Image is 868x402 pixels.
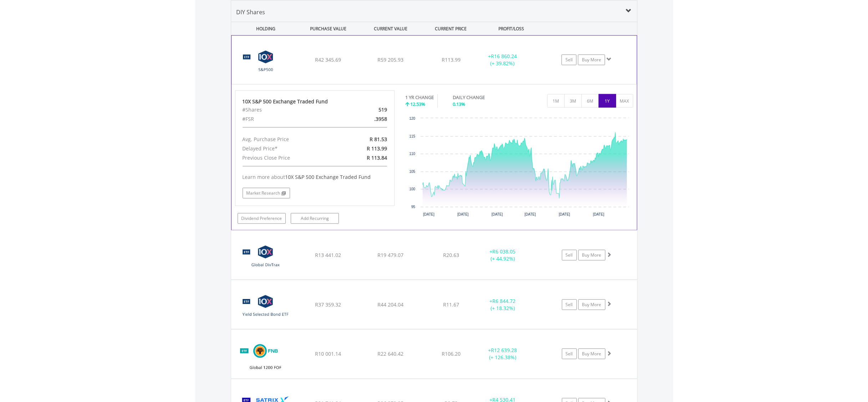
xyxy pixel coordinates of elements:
span: R22 640.42 [377,350,403,357]
span: R13 441.02 [315,252,341,258]
text: 115 [409,134,415,138]
div: + (+ 39.82%) [476,53,529,67]
a: Sell [562,299,577,310]
text: [DATE] [492,212,503,216]
a: Market Research [243,188,290,199]
span: DIY Shares [237,8,265,16]
img: TFSA.FNBEQF.png [235,339,296,377]
text: 95 [411,205,416,209]
img: TFSA.CSP500.png [235,45,296,82]
a: Buy More [578,299,605,310]
div: + (+ 18.32%) [476,298,530,312]
span: R44 204.04 [377,301,403,308]
div: Previous Close Price [237,153,341,163]
div: #Shares [237,105,341,114]
text: 100 [409,187,415,191]
a: Buy More [578,55,605,65]
span: R59 205.93 [377,56,403,63]
text: [DATE] [525,212,536,216]
div: HOLDING [232,22,296,35]
span: R16 860.24 [491,53,517,60]
button: MAX [616,94,633,108]
span: R19 479.07 [377,252,403,258]
span: R37 359.32 [315,301,341,308]
span: R 81.53 [370,136,387,143]
a: Sell [562,250,577,261]
div: + (+ 126.38%) [476,347,530,361]
div: DAILY CHANGE [453,94,510,101]
span: R 113.99 [367,145,387,152]
span: R106.20 [442,350,461,357]
button: 1Y [599,94,616,108]
button: 3M [564,94,582,108]
a: Buy More [578,250,605,261]
a: Dividend Preference [238,213,286,224]
div: CURRENT VALUE [360,22,421,35]
svg: Interactive chart [405,115,633,222]
div: 519 [341,105,392,114]
span: 12.53% [410,101,425,107]
button: 1M [547,94,565,108]
div: PROFIT/LOSS [481,22,542,35]
span: 0.13% [453,101,465,107]
button: 6M [582,94,599,108]
text: 105 [409,170,415,174]
a: Sell [562,349,577,359]
a: Buy More [578,349,605,359]
div: 10X S&P 500 Exchange Traded Fund [243,98,387,105]
img: TFSA.CSYSB.png [235,289,296,327]
text: [DATE] [423,212,435,216]
span: R113.99 [442,56,461,63]
div: Chart. Highcharts interactive chart. [405,115,633,222]
text: 110 [409,152,415,156]
a: Sell [562,55,577,65]
div: 1 YR CHANGE [405,94,434,101]
img: TFSA.GLODIV.png [235,239,296,278]
span: R20.63 [443,252,459,258]
div: Delayed Price* [237,144,341,153]
span: R12 639.28 [491,347,517,354]
div: Avg. Purchase Price [237,135,341,144]
text: [DATE] [457,212,469,216]
span: R6 038.05 [492,248,516,255]
span: R42 345.69 [315,56,341,63]
span: 10X S&P 500 Exchange Traded Fund [285,174,371,180]
div: Learn more about [243,174,387,181]
span: R10 001.14 [315,350,341,357]
span: R11.67 [443,301,459,308]
text: [DATE] [593,212,604,216]
text: 120 [409,117,415,120]
div: CURRENT PRICE [422,22,479,35]
div: PURCHASE VALUE [298,22,359,35]
span: R 113.84 [367,154,387,161]
div: + (+ 44.92%) [476,248,530,262]
div: #FSR [237,114,341,124]
span: R6 844.72 [492,298,516,304]
a: Add Recurring [291,213,339,224]
text: [DATE] [559,212,570,216]
div: .3958 [341,114,392,124]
